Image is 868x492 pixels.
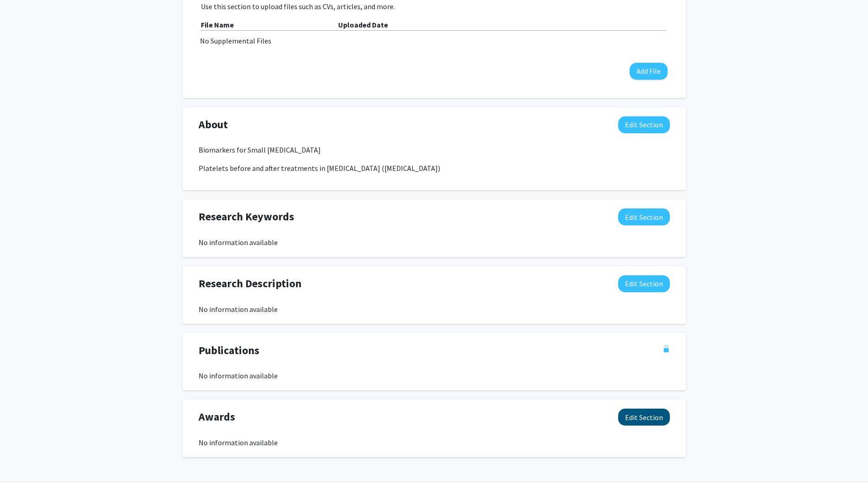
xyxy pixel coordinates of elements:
[199,163,670,174] p: Platelets before and after treatments in [MEDICAL_DATA] ([MEDICAL_DATA])
[199,208,294,225] span: Research Keywords
[201,1,668,12] p: Use this section to upload files such as CVs, articles, and more.
[338,20,388,29] b: Uploaded Date
[199,275,302,292] span: Research Description
[199,144,670,155] p: Biomarkers for Small [MEDICAL_DATA]
[618,208,670,225] button: Edit Research Keywords
[630,63,668,80] button: Add File
[199,304,670,315] div: No information available
[7,451,39,485] iframe: Chat
[618,275,670,292] button: Edit Research Description
[199,437,670,448] div: No information available
[618,116,670,133] button: Edit About
[201,20,234,29] b: File Name
[199,370,670,381] div: No information available
[199,237,670,248] div: No information available
[199,116,228,133] span: About
[200,35,669,46] div: No Supplemental Files
[618,409,670,426] button: Edit Awards
[199,409,235,425] span: Awards
[199,342,259,359] span: Publications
